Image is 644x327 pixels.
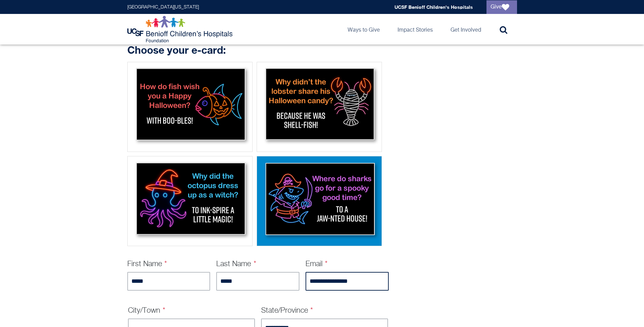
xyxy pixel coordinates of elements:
img: Logo for UCSF Benioff Children's Hospitals Foundation [127,16,234,43]
a: UCSF Benioff Children's Hospitals [394,4,473,10]
img: Shark [259,158,380,242]
label: City/Town [128,307,166,314]
a: Give [486,0,517,14]
div: Lobster [257,62,382,152]
img: Octopus [130,158,250,242]
img: Lobster [259,64,380,148]
a: Impact Stories [392,14,438,45]
div: Fish [127,62,253,152]
a: Get Involved [445,14,486,45]
label: Last Name [216,260,256,268]
label: First Name [127,260,167,268]
label: State/Province [261,307,313,314]
a: [GEOGRAPHIC_DATA][US_STATE] [127,5,199,10]
div: Shark [257,156,382,246]
div: Octopus [127,156,253,246]
strong: Choose your e-card: [127,44,226,56]
a: Ways to Give [342,14,385,45]
img: Fish [130,64,250,148]
label: Email [306,260,328,268]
